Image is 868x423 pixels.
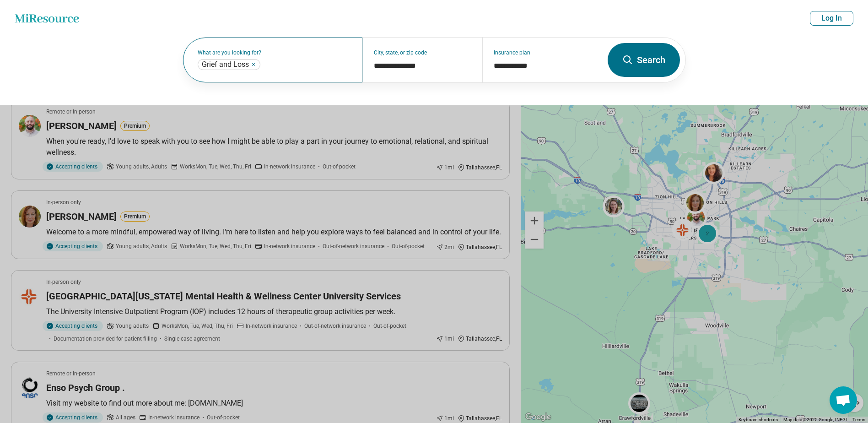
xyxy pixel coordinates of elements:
[608,43,680,77] button: Search
[198,50,352,55] label: What are you looking for?
[830,386,857,414] div: Open chat
[202,60,249,69] span: Grief and Loss
[810,11,853,26] button: Log In
[198,59,260,70] div: Grief and Loss
[251,62,256,67] button: Grief and Loss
